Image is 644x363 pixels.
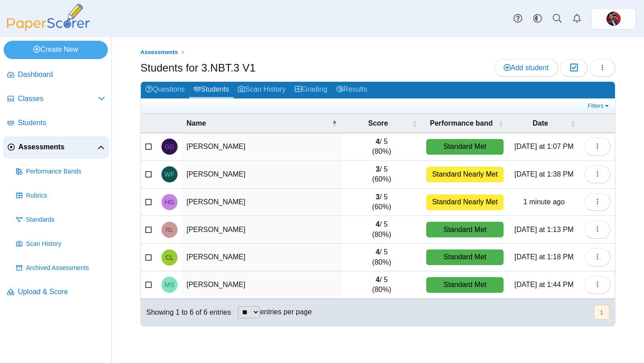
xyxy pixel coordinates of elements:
b: 4 [376,138,380,145]
td: / 5 (80%) [342,271,422,299]
span: Scan History [26,240,105,249]
span: Upload & Score [18,287,105,297]
div: Standard Met [426,139,504,155]
a: Upload & Score [4,282,109,303]
a: Assessments [138,47,180,58]
span: Archived Assessments [26,264,105,273]
span: Rubrics [26,191,105,200]
td: / 5 (80%) [342,244,422,271]
a: Students [4,113,109,134]
a: Add student [494,59,558,77]
time: Oct 8, 2025 at 9:21 AM [523,198,565,206]
a: Standards [13,209,109,231]
td: [PERSON_NAME] [182,161,342,189]
a: Results [332,82,372,98]
span: Name : Activate to invert sorting [332,119,337,128]
a: Create New [4,41,108,59]
span: Score : Activate to sort [412,119,417,128]
b: 3 [376,193,380,201]
td: / 5 (60%) [342,189,422,216]
td: [PERSON_NAME] [182,271,342,299]
span: Rocco Leone [165,227,174,233]
span: Performance band : Activate to sort [498,119,504,128]
span: Wren Farrow [165,171,174,177]
b: 4 [376,220,380,228]
div: Standard Nearly Met [426,194,504,210]
a: Scan History [233,82,290,98]
a: Filters [585,101,613,110]
b: 4 [376,248,380,256]
span: Students [18,118,105,128]
img: PaperScorer [4,4,93,31]
td: [PERSON_NAME] [182,244,342,271]
a: Dashboard [4,64,109,86]
time: Oct 6, 2025 at 1:44 PM [514,281,573,288]
b: 3 [376,165,380,173]
span: Midori Smith [165,282,174,288]
div: Standard Met [426,249,504,265]
span: Cathleen Lynch [165,254,174,261]
div: Standard Met [426,222,504,237]
time: Oct 6, 2025 at 1:18 PM [514,253,573,261]
td: / 5 (60%) [342,161,422,189]
h1: Students for 3.NBT.3 V1 [140,60,255,76]
img: ps.yyrSfKExD6VWH9yo [606,12,621,26]
span: Name [186,118,330,128]
span: Standards [26,215,105,224]
span: Greg Mullen [606,12,621,26]
span: Date [513,118,568,128]
nav: pagination [593,305,610,320]
time: Oct 6, 2025 at 1:07 PM [514,143,573,150]
div: Standard Nearly Met [426,167,504,182]
time: Oct 6, 2025 at 1:38 PM [514,170,573,178]
span: Performance Bands [26,167,105,176]
span: Dashboard [18,70,105,80]
td: / 5 (80%) [342,216,422,244]
button: 1 [594,305,610,320]
span: Assessments [18,142,97,152]
b: 4 [376,276,380,283]
a: Alerts [567,9,587,29]
span: Date : Activate to sort [570,119,576,128]
td: [PERSON_NAME] [182,133,342,161]
time: Oct 6, 2025 at 1:13 PM [514,226,573,233]
span: Classes [18,94,98,104]
a: Grading [290,82,332,98]
a: Scan History [13,233,109,255]
a: ps.yyrSfKExD6VWH9yo [591,8,636,30]
span: Score [346,118,411,128]
span: Performance band [426,118,496,128]
a: Performance Bands [13,161,109,182]
a: PaperScorer [4,25,93,32]
span: Assessments [140,49,178,55]
span: Glen Dietrich [165,144,174,150]
a: Rubrics [13,185,109,207]
td: [PERSON_NAME] [182,189,342,216]
div: Showing 1 to 6 of 6 entries [141,299,231,326]
td: [PERSON_NAME] [182,216,342,244]
span: Henry Gallay [165,199,174,205]
a: Students [189,82,233,98]
a: Assessments [4,137,109,158]
label: entries per page [260,308,312,316]
td: / 5 (80%) [342,133,422,161]
a: Archived Assessments [13,257,109,279]
a: Questions [141,82,189,98]
span: Add student [504,64,549,72]
div: Standard Met [426,277,504,293]
a: Classes [4,89,109,110]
